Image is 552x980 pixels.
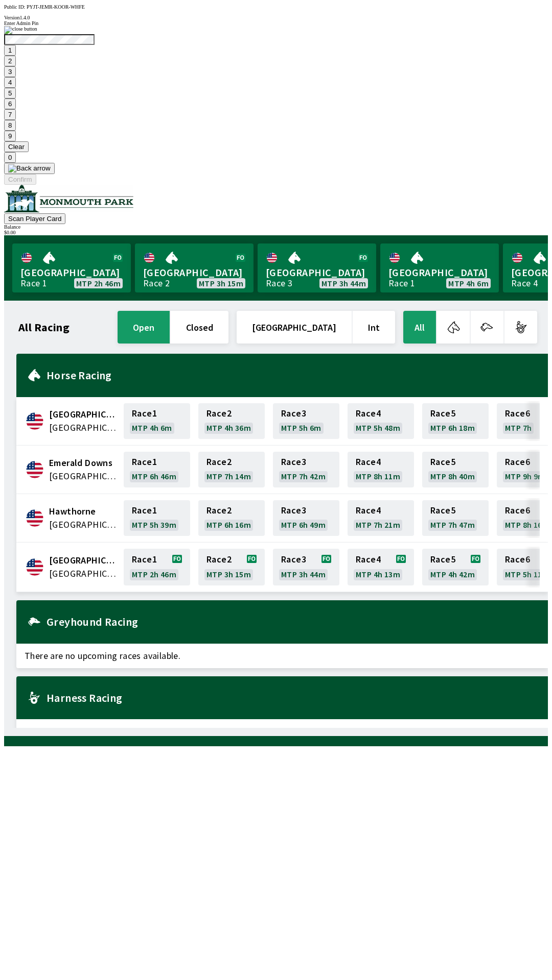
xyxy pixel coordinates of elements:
div: Public ID: [4,4,548,10]
span: There are no upcoming races available. [16,719,548,744]
span: Race 5 [430,409,455,418]
span: MTP 3h 15m [199,279,243,287]
span: [GEOGRAPHIC_DATA] [266,266,368,279]
button: 7 [4,109,16,120]
span: MTP 6h 18m [430,424,475,432]
span: Race 6 [505,458,530,466]
span: MTP 5h 39m [132,521,176,529]
button: Clear [4,141,29,152]
span: MTP 7h 14m [206,472,251,480]
a: Race3MTP 3h 44m [273,549,339,585]
span: Race 3 [281,506,306,514]
span: MTP 5h 48m [356,424,400,432]
span: MTP 4h 6m [132,424,172,432]
button: 3 [4,66,16,77]
span: Race 3 [281,458,306,466]
span: Race 3 [281,555,306,563]
span: There are no upcoming races available. [16,644,548,668]
a: Race5MTP 6h 18m [422,403,489,439]
div: Enter Admin Pin [4,20,548,26]
span: MTP 2h 46m [132,570,176,578]
button: Int [353,311,395,344]
span: MTP 7h 21m [356,521,400,529]
a: Race5MTP 8h 40m [422,452,489,487]
div: Race 1 [388,279,415,287]
span: Race 6 [505,506,530,514]
span: MTP 8h 40m [430,472,475,480]
a: Race4MTP 7h 21m [348,500,414,536]
span: United States [49,421,118,434]
span: MTP 7h [505,424,532,432]
a: Race5MTP 4h 42m [422,549,489,585]
span: Race 2 [206,458,232,466]
div: Race 4 [511,279,538,287]
span: MTP 3h 44m [321,279,366,287]
span: Race 4 [356,409,381,418]
span: Race 6 [505,555,530,563]
span: Race 3 [281,409,306,418]
span: Race 6 [505,409,530,418]
h2: Harness Racing [47,694,540,702]
button: Scan Player Card [4,213,65,224]
a: Race2MTP 7h 14m [198,452,265,487]
span: MTP 3h 15m [206,570,251,578]
button: closed [171,311,228,344]
a: Race2MTP 3h 15m [198,549,265,585]
button: 5 [4,88,16,99]
h2: Greyhound Racing [47,618,540,626]
img: close button [4,26,37,34]
a: [GEOGRAPHIC_DATA]Race 2MTP 3h 15m [135,243,254,292]
h2: Horse Racing [47,371,540,379]
span: MTP 4h 42m [430,570,475,578]
a: Race3MTP 5h 6m [273,403,339,439]
span: MTP 4h 36m [206,424,251,432]
img: venue logo [4,185,133,212]
button: [GEOGRAPHIC_DATA] [237,311,352,344]
span: United States [49,567,118,580]
span: United States [49,470,118,483]
button: 8 [4,120,16,131]
span: MTP 5h 11m [505,570,549,578]
button: 2 [4,56,16,66]
a: Race1MTP 6h 46m [124,452,190,487]
span: Hawthorne [49,505,118,518]
span: [GEOGRAPHIC_DATA] [143,266,245,279]
span: MTP 6h 46m [132,472,176,480]
span: MTP 5h 6m [281,424,321,432]
img: Back arrow [8,164,51,173]
span: Race 1 [132,555,157,563]
span: Race 2 [206,555,232,563]
span: MTP 8h 11m [356,472,400,480]
span: MTP 4h 13m [356,570,400,578]
button: All [403,311,436,344]
span: Race 1 [132,458,157,466]
a: Race1MTP 4h 6m [124,403,190,439]
div: Race 3 [266,279,292,287]
span: Race 1 [132,506,157,514]
span: Race 5 [430,458,455,466]
span: MTP 6h 49m [281,521,326,529]
span: [GEOGRAPHIC_DATA] [20,266,123,279]
div: $ 0.00 [4,230,548,235]
span: Race 5 [430,506,455,514]
button: 0 [4,152,16,163]
span: Canterbury Park [49,408,118,421]
span: MTP 4h 6m [448,279,489,287]
button: 4 [4,77,16,88]
a: [GEOGRAPHIC_DATA]Race 3MTP 3h 44m [258,243,376,292]
div: Race 1 [20,279,47,287]
span: Race 5 [430,555,455,563]
a: [GEOGRAPHIC_DATA]Race 1MTP 2h 46m [12,243,131,292]
span: Race 2 [206,506,232,514]
button: 1 [4,45,16,56]
button: Confirm [4,174,36,185]
a: Race5MTP 7h 47m [422,500,489,536]
a: Race4MTP 8h 11m [348,452,414,487]
span: Race 4 [356,506,381,514]
div: Balance [4,224,548,230]
span: United States [49,518,118,531]
span: Emerald Downs [49,456,118,470]
span: Monmouth Park [49,554,118,567]
button: 6 [4,99,16,109]
div: Race 2 [143,279,170,287]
